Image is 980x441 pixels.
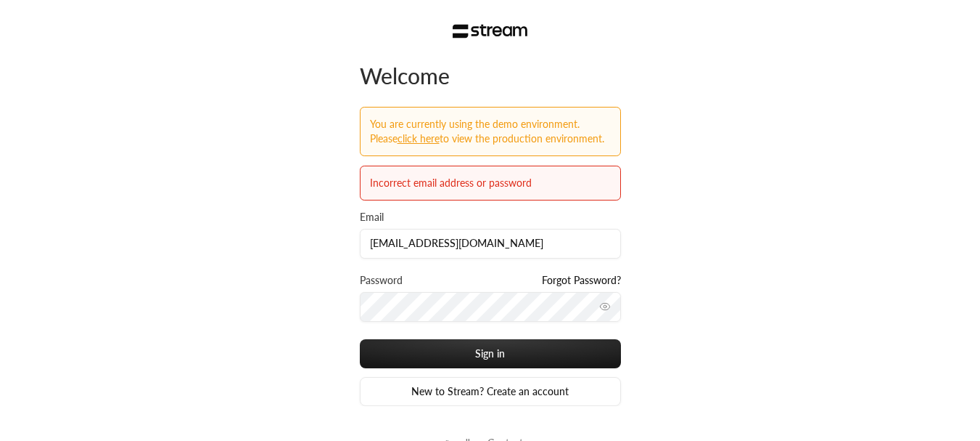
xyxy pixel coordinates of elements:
label: Password [360,273,403,288]
button: toggle password visibility [593,295,617,318]
span: Welcome [360,62,450,89]
label: Email [360,210,384,224]
div: Incorrect email address or password [370,176,611,190]
a: New to Stream? Create an account [360,377,621,406]
a: Forgot Password? [542,273,621,288]
div: You are currently using the demo environment. Please to view the production environment. [370,117,611,146]
button: Sign in [360,339,621,368]
img: Stream Logo [453,24,527,39]
a: Click here [398,132,440,145]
